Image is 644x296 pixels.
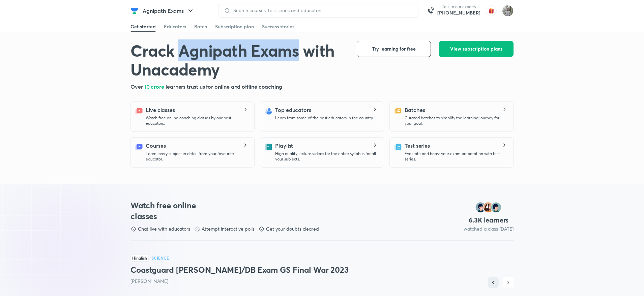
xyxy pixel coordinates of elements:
h1: Crack Agnipath Exams with Unacademy [130,41,346,79]
button: Agnipath Exams [139,4,199,18]
img: Koushik Dhenki [502,5,514,17]
p: watched a class [DATE] [464,226,514,232]
h5: Test series [405,142,430,150]
p: Chat live with educators [138,226,190,232]
h5: Courses [146,142,166,150]
h5: Live classes [146,106,175,114]
a: Get started [130,21,156,32]
h5: Batches [405,106,425,114]
p: Evaluate and boost your exam preparation with test series. [405,151,508,162]
h5: Top educators [275,106,311,114]
input: Search courses, test series and educators [231,8,413,13]
p: [PERSON_NAME] [130,278,514,285]
span: 10 crore [144,83,166,90]
div: Subscription plan [215,23,254,30]
p: Science [151,256,169,260]
h4: 6.3 K learners [469,216,509,225]
h3: Watch free online classes [130,200,209,221]
p: Learn from some of the best educators in the country. [275,115,374,121]
div: Success stories [262,23,294,30]
p: Get your doubts cleared [266,226,319,232]
a: Batch [194,21,207,32]
button: View subscription plans [439,41,514,57]
p: Attempt interactive polls [202,226,255,232]
a: [PHONE_NUMBER] [437,9,480,16]
h3: Coastguard [PERSON_NAME]/DB Exam GS Final War 2023 [130,264,514,275]
h5: Playlist [275,142,293,150]
div: Educators [164,23,186,30]
img: avatar [486,5,497,16]
a: Subscription plan [215,21,254,32]
p: Watch free online coaching classes by our best educators. [146,115,249,126]
span: learners trust us for online and offline coaching [166,83,282,90]
button: Try learning for free [357,41,431,57]
img: Company Logo [130,7,139,15]
a: Success stories [262,21,294,32]
p: Talk to our experts [437,4,480,9]
span: Try learning for free [372,46,416,52]
div: Get started [130,23,156,30]
span: View subscription plans [450,46,502,52]
span: Hinglish [130,254,149,262]
a: Educators [164,21,186,32]
p: Curated batches to simplify the learning journey for your goal. [405,115,508,126]
img: call-us [424,4,437,18]
p: High quality lecture videos for the entire syllabus for all your subjects. [275,151,378,162]
p: Learn every subject in detail from your favourite educator. [146,151,249,162]
div: Batch [194,23,207,30]
span: Over [130,83,144,90]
